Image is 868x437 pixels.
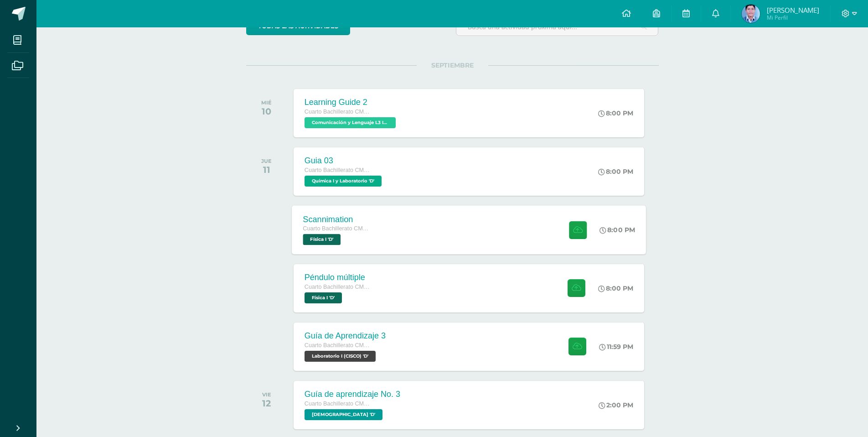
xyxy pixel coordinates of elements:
[261,158,272,164] div: JUE
[305,331,386,341] div: Guía de Aprendizaje 3
[261,99,272,106] div: MIÉ
[417,61,488,69] span: SEPTIEMBRE
[742,5,760,23] img: 2831f3331a3cbb0491b6731354618ec6.png
[261,106,272,117] div: 10
[305,156,384,166] div: Guia 03
[305,109,373,115] span: Cuarto Bachillerato CMP Bachillerato en CCLL con Orientación en Computación
[598,284,633,292] div: 8:00 PM
[305,351,376,362] span: Laboratorio I (CISCO) 'D'
[599,401,633,409] div: 2:00 PM
[305,176,382,187] span: Química I y Laboratorio 'D'
[305,167,373,173] span: Cuarto Bachillerato CMP Bachillerato en CCLL con Orientación en Computación
[305,292,342,303] span: Física I 'D'
[305,342,373,349] span: Cuarto Bachillerato CMP Bachillerato en CCLL con Orientación en Computación
[599,226,635,234] div: 8:00 PM
[305,98,398,107] div: Learning Guide 2
[303,234,341,245] span: Física I 'D'
[305,273,373,282] div: Péndulo múltiple
[262,391,271,398] div: VIE
[767,14,819,21] span: Mi Perfil
[305,409,382,420] span: Biblia 'D'
[767,5,819,15] span: [PERSON_NAME]
[599,343,633,351] div: 11:59 PM
[305,117,396,128] span: Comunicación y Lenguaje L3 Inglés 'D'
[303,214,372,224] div: Scannimation
[305,390,400,399] div: Guía de aprendizaje No. 3
[598,109,633,117] div: 8:00 PM
[305,284,373,290] span: Cuarto Bachillerato CMP Bachillerato en CCLL con Orientación en Computación
[261,164,272,175] div: 11
[303,225,372,232] span: Cuarto Bachillerato CMP Bachillerato en CCLL con Orientación en Computación
[262,398,271,409] div: 12
[598,167,633,176] div: 8:00 PM
[305,401,373,407] span: Cuarto Bachillerato CMP Bachillerato en CCLL con Orientación en Computación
